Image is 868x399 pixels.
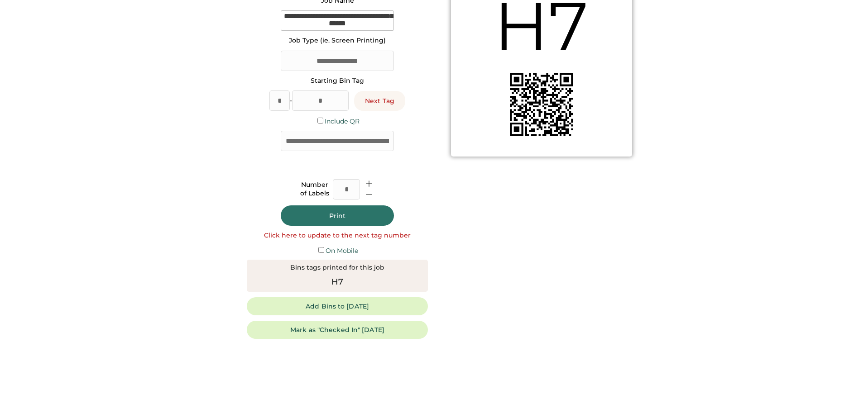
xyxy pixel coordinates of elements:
div: Job Type (ie. Screen Printing) [289,36,386,45]
div: Starting Bin Tag [311,76,364,85]
button: Next Tag [354,91,405,111]
button: Print [281,205,394,226]
div: Bins tags printed for this job [290,263,384,272]
div: Number of Labels [300,180,329,198]
button: Add Bins to [DATE] [247,297,428,315]
div: - [290,96,292,105]
label: Include QR [325,117,360,125]
button: Mark as "Checked In" [DATE] [247,321,428,339]
div: Click here to update to the next tag number [264,231,411,240]
div: H7 [331,276,344,288]
label: On Mobile [326,247,358,255]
